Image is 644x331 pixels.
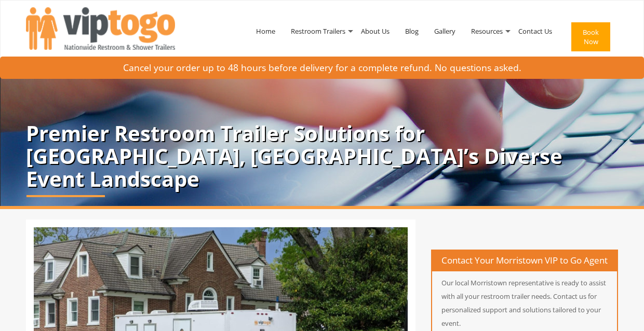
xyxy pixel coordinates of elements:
[571,22,610,51] button: Book Now
[560,4,618,74] a: Book Now
[26,122,618,190] p: Premier Restroom Trailer Solutions for [GEOGRAPHIC_DATA], [GEOGRAPHIC_DATA]’s Diverse Event Lands...
[26,7,175,50] img: VIPTOGO
[432,276,617,330] p: Our local Morristown representative is ready to assist with all your restroom trailer needs. Cont...
[283,4,353,58] a: Restroom Trailers
[463,4,511,58] a: Resources
[426,4,463,58] a: Gallery
[511,4,560,58] a: Contact Us
[248,4,283,58] a: Home
[397,4,426,58] a: Blog
[353,4,397,58] a: About Us
[432,251,617,271] h4: Contact Your Morristown VIP to Go Agent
